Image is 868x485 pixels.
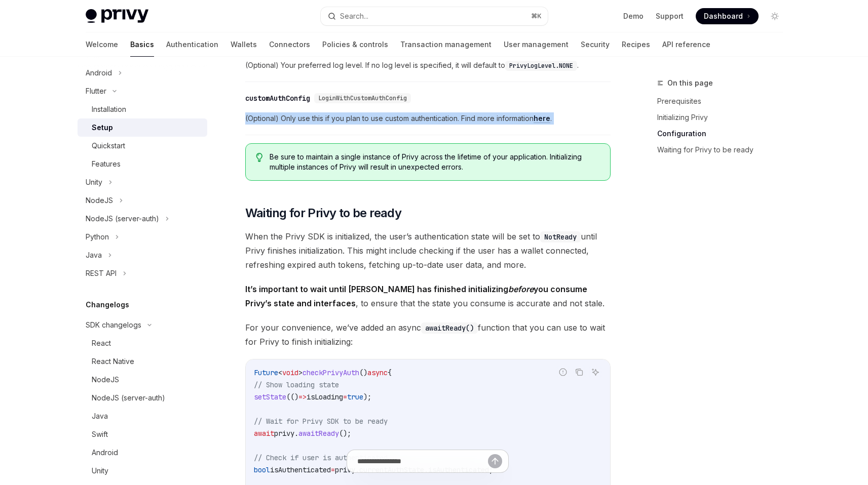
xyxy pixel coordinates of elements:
a: Welcome [86,32,118,57]
span: isLoading [307,392,343,401]
button: Toggle dark mode [767,8,783,24]
button: Search...⌘K [321,7,548,25]
span: LoginWithCustomAuthConfig [318,94,407,102]
a: Basics [130,32,154,57]
div: Search... [340,10,368,22]
button: Send message [488,454,502,468]
div: Installation [92,103,126,115]
div: Unity [86,176,102,188]
a: Features [78,155,207,173]
div: Java [86,249,102,261]
a: NodeJS (server-auth) [78,389,207,407]
a: Wallets [231,32,257,57]
span: () [359,368,367,377]
span: When the Privy SDK is initialized, the user’s authentication state will be set to until Privy fin... [245,229,611,272]
span: setState [254,392,286,401]
a: Policies & controls [322,32,388,57]
span: await [254,429,274,438]
div: Android [86,67,112,79]
svg: Tip [256,153,263,162]
div: Quickstart [92,140,125,152]
a: Prerequisites [657,93,791,109]
a: Transaction management [400,32,492,57]
code: awaitReady() [421,322,478,334]
span: // Show loading state [254,380,339,389]
div: Python [86,231,109,243]
div: Flutter [86,85,106,97]
a: User management [504,32,569,57]
span: => [298,392,307,401]
a: React Native [78,352,207,371]
a: Installation [78,100,207,118]
div: NodeJS [86,194,113,207]
a: Dashboard [696,8,759,24]
span: checkPrivyAuth [303,368,359,377]
a: API reference [662,32,710,57]
span: For your convenience, we’ve added an async function that you can use to wait for Privy to finish ... [245,320,611,349]
div: Unity [92,465,108,477]
a: Authentication [166,32,218,57]
div: Android [92,447,118,459]
span: On this page [667,77,713,89]
div: Java [92,410,108,422]
span: ⌘ K [531,12,542,20]
span: ); [363,392,371,401]
div: Features [92,158,121,170]
span: (Optional) Your preferred log level. If no log level is specified, it will default to . [245,59,611,71]
span: Future [254,368,278,377]
span: Waiting for Privy to be ready [245,205,402,221]
a: Initializing Privy [657,109,791,126]
a: Setup [78,118,207,137]
a: Unity [78,462,207,480]
div: NodeJS (server-auth) [92,392,165,404]
span: // Wait for Privy SDK to be ready [254,417,388,426]
button: Report incorrect code [556,366,570,379]
a: React [78,334,207,352]
span: async [367,368,388,377]
span: { [388,368,392,377]
a: Quickstart [78,137,207,155]
button: Copy the contents from the code block [573,366,586,379]
a: Swift [78,425,207,443]
div: customAuthConfig [245,93,310,103]
span: (() [286,392,298,401]
div: REST API [86,267,117,279]
span: privy. [274,429,298,438]
h5: Changelogs [86,299,129,311]
a: Recipes [622,32,650,57]
div: Setup [92,122,113,134]
strong: It’s important to wait until [PERSON_NAME] has finished initializing you consume Privy’s state an... [245,284,587,308]
code: NotReady [540,231,581,242]
span: > [298,368,303,377]
div: NodeJS [92,374,119,386]
a: Demo [623,11,644,21]
span: awaitReady [298,429,339,438]
button: Ask AI [589,366,602,379]
a: Support [656,11,684,21]
a: here [534,114,550,123]
div: React [92,337,111,349]
span: , to ensure that the state you consume is accurate and not stale. [245,282,611,310]
a: Java [78,407,207,425]
a: Android [78,443,207,462]
span: < [278,368,282,377]
div: Swift [92,428,108,440]
a: NodeJS [78,371,207,389]
span: Be sure to maintain a single instance of Privy across the lifetime of your application. Initializ... [270,152,599,172]
div: SDK changelogs [86,319,141,331]
div: React Native [92,355,134,368]
span: = [343,392,347,401]
span: true [347,392,363,401]
span: void [282,368,298,377]
span: (Optional) Only use this if you plan to use custom authentication. Find more information . [245,112,611,125]
a: Configuration [657,126,791,142]
img: light logo [86,9,148,23]
span: (); [339,429,351,438]
a: Waiting for Privy to be ready [657,142,791,158]
a: Security [581,32,610,57]
em: before [508,284,534,294]
div: NodeJS (server-auth) [86,213,159,225]
a: Connectors [269,32,310,57]
code: PrivyLogLevel.NONE [505,61,577,71]
span: Dashboard [704,11,743,21]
